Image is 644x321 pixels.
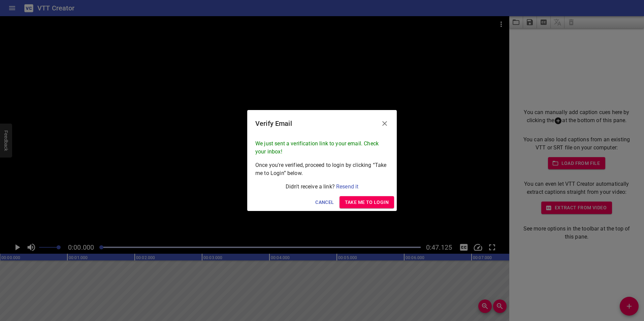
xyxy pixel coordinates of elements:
[255,118,292,129] h6: Verify Email
[255,140,389,156] p: We just sent a verification link to your email. Check your inbox!
[313,196,336,209] button: Cancel
[377,115,393,132] button: Close
[336,183,358,190] a: Resend it
[255,183,389,191] p: Didn't receive a link?
[345,198,389,207] span: Take me to Login
[315,198,334,207] span: Cancel
[340,196,394,209] button: Take me to Login
[255,161,389,177] p: Once you're verified, proceed to login by clicking “Take me to Login” below.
